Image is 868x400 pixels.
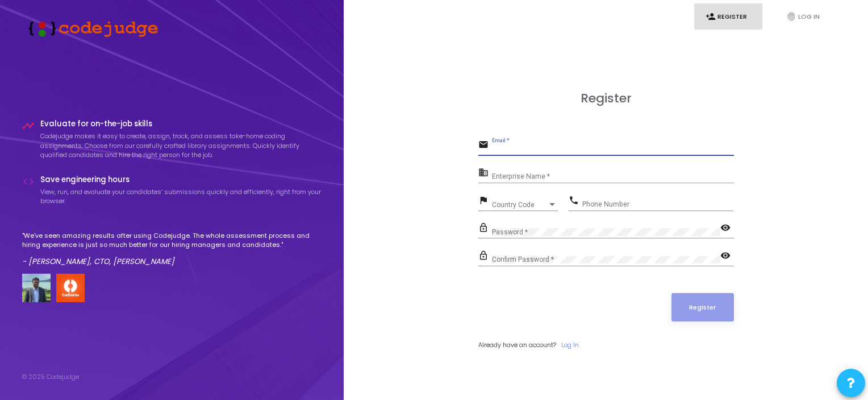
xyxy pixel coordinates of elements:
[478,139,492,152] mat-icon: email
[478,222,492,236] mat-icon: lock_outline
[22,119,35,132] i: timeline
[720,222,734,236] mat-icon: visibility
[40,131,322,160] p: Codejudge makes it easy to create, assign, track, and assess take-home coding assignments. Choose...
[22,175,35,188] i: code
[478,195,492,208] mat-icon: flag
[561,340,579,350] a: Log In
[22,231,322,250] p: "We've seen amazing results after using Codejudge. The whole assessment process and hiring experi...
[775,3,843,30] a: fingerprintLog In
[478,340,556,349] span: Already have an account?
[22,372,79,382] div: © 2025 Codejudge
[40,175,322,184] h4: Save engineering hours
[22,274,51,302] img: user image
[492,201,548,208] span: Country Code
[694,3,762,30] a: person_addRegister
[786,11,796,22] i: fingerprint
[478,91,734,106] h3: Register
[671,293,734,321] button: Register
[56,274,85,302] img: company-logo
[40,119,322,129] h4: Evaluate for on-the-job skills
[706,11,716,22] i: person_add
[492,173,734,181] input: Enterprise Name
[478,250,492,263] mat-icon: lock_outline
[720,250,734,263] mat-icon: visibility
[492,145,734,153] input: Email
[569,195,582,208] mat-icon: phone
[22,256,174,267] em: - [PERSON_NAME], CTO, [PERSON_NAME]
[40,187,322,206] p: View, run, and evaluate your candidates’ submissions quickly and efficiently, right from your bro...
[582,200,733,208] input: Phone Number
[478,167,492,180] mat-icon: business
